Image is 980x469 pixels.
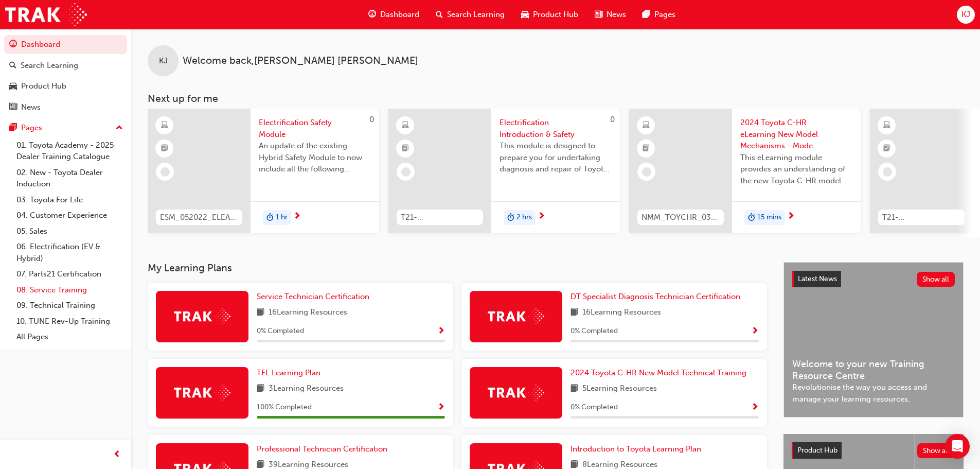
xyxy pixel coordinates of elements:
span: news-icon [9,103,17,112]
span: Search Learning [447,9,505,21]
span: book-icon [571,306,578,319]
a: 0T21-FOD_HVIS_PREREQElectrification Introduction & SafetyThis module is designed to prepare you f... [388,109,620,233]
span: booktick-icon [402,142,409,155]
span: Electrification Introduction & Safety [500,117,612,140]
span: booktick-icon [161,142,168,155]
span: search-icon [9,61,16,71]
span: guage-icon [9,40,17,49]
a: 03. Toyota For Life [12,192,127,208]
a: 07. Parts21 Certification [12,266,127,282]
span: learningResourceType_ELEARNING-icon [883,119,890,132]
span: Latest News [798,274,837,283]
a: 0ESM_052022_ELEARNElectrification Safety ModuleAn update of the existing Hybrid Safety Module to ... [148,109,379,233]
span: T21-PTFOR_PRE_READ [882,212,960,223]
span: guage-icon [368,8,376,21]
span: 16 Learning Resources [269,306,347,319]
span: 0 % Completed [257,325,304,337]
a: Introduction to Toyota Learning Plan [571,443,705,455]
div: Search Learning [21,60,78,72]
a: News [4,98,127,117]
h3: Next up for me [131,93,980,105]
span: TFL Learning Plan [257,368,320,377]
a: 02. New - Toyota Dealer Induction [12,165,127,192]
span: 2 hrs [516,212,532,223]
span: Professional Technician Certification [257,444,387,454]
span: ESM_052022_ELEARN [160,212,238,223]
span: learningResourceType_ELEARNING-icon [161,119,168,132]
button: Show Progress [437,401,445,414]
span: 3 Learning Resources [269,383,344,395]
img: Trak [5,3,87,26]
span: 0 [610,115,615,124]
div: Pages [21,122,42,134]
span: next-icon [787,212,795,221]
a: 10. TUNE Rev-Up Training [12,314,127,329]
a: search-iconSearch Learning [427,4,513,25]
button: Show Progress [751,325,759,338]
a: NMM_TOYCHR_032024_MODULE_12024 Toyota C-HR eLearning New Model Mechanisms - Model Outline (Module... [629,109,861,233]
a: All Pages [12,329,127,345]
span: Service Technician Certification [257,292,369,301]
a: 04. Customer Experience [12,207,127,223]
img: Trak [488,385,544,401]
span: learningRecordVerb_NONE-icon [161,167,170,177]
a: Dashboard [4,35,127,54]
a: 01. Toyota Academy - 2025 Dealer Training Catalogue [12,137,127,165]
span: next-icon [538,212,545,221]
span: learningResourceType_ELEARNING-icon [643,119,650,132]
span: duration-icon [266,211,274,224]
span: Product Hub [533,9,578,21]
span: Show Progress [437,403,445,412]
a: 2024 Toyota C-HR New Model Technical Training [571,367,751,379]
a: Service Technician Certification [257,291,373,303]
span: This module is designed to prepare you for undertaking diagnosis and repair of Toyota & Lexus Ele... [500,140,612,175]
a: car-iconProduct Hub [513,4,586,25]
span: Show Progress [437,327,445,336]
span: NMM_TOYCHR_032024_MODULE_1 [642,212,720,223]
span: Dashboard [380,9,419,21]
span: Welcome back , [PERSON_NAME] [PERSON_NAME] [183,55,418,67]
a: 09. Technical Training [12,298,127,314]
span: news-icon [595,8,602,21]
div: Open Intercom Messenger [945,434,970,459]
span: Show Progress [751,327,759,336]
span: KJ [159,55,168,67]
span: 2024 Toyota C-HR New Model Technical Training [571,368,746,377]
span: KJ [961,9,970,21]
span: 15 mins [757,212,781,223]
span: Pages [654,9,675,21]
span: 16 Learning Resources [582,306,661,319]
span: learningResourceType_ELEARNING-icon [402,119,409,132]
span: car-icon [9,82,17,91]
span: duration-icon [748,211,755,224]
a: Search Learning [4,56,127,75]
span: Show Progress [751,403,759,412]
button: Show Progress [751,401,759,414]
button: Show all [917,272,955,287]
span: Product Hub [797,446,838,455]
h3: My Learning Plans [148,262,767,274]
span: Welcome to your new Training Resource Centre [792,358,955,381]
span: Introduction to Toyota Learning Plan [571,444,701,454]
span: pages-icon [643,8,650,21]
span: duration-icon [507,211,514,224]
span: 1 hr [276,212,288,223]
span: search-icon [436,8,443,21]
button: Pages [4,118,127,137]
span: pages-icon [9,124,17,133]
span: book-icon [257,306,264,319]
span: car-icon [521,8,529,21]
span: booktick-icon [643,142,650,155]
span: 0 % Completed [571,402,618,413]
span: next-icon [293,212,301,221]
span: up-icon [116,121,123,135]
span: 0 % Completed [571,325,618,337]
div: News [21,101,41,113]
span: T21-FOD_HVIS_PREREQ [401,212,479,223]
button: DashboardSearch LearningProduct HubNews [4,33,127,118]
span: DT Specialist Diagnosis Technician Certification [571,292,740,301]
a: guage-iconDashboard [360,4,427,25]
a: 05. Sales [12,223,127,239]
